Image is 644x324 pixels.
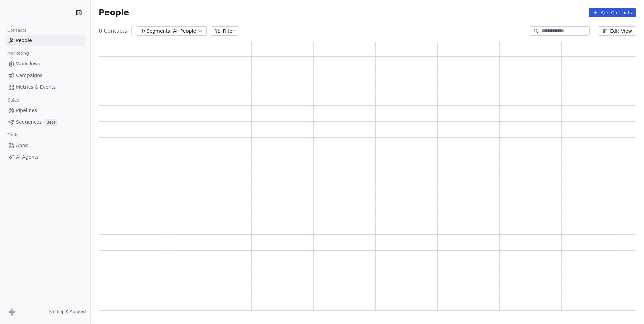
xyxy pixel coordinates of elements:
[44,119,58,126] span: Beta
[5,152,85,163] a: AI Agents
[5,140,85,151] a: Apps
[5,58,85,69] a: Workflows
[55,309,86,315] span: Help & Support
[5,130,21,140] span: Tools
[211,26,238,36] button: Filter
[16,154,39,161] span: AI Agents
[16,37,32,44] span: People
[5,105,85,116] a: Pipelines
[4,48,32,58] span: Marketing
[16,72,42,79] span: Campaigns
[16,60,40,67] span: Workflows
[5,117,85,128] a: SequencesBeta
[4,25,30,35] span: Contacts
[49,309,86,315] a: Help & Support
[5,82,85,93] a: Metrics & Events
[5,70,85,81] a: Campaigns
[16,119,42,126] span: Sequences
[589,8,636,17] button: Add Contacts
[16,84,56,91] span: Metrics & Events
[5,95,22,105] span: Sales
[147,28,172,35] span: Segments:
[99,27,127,35] span: 0 Contacts
[16,107,37,114] span: Pipelines
[5,35,85,46] a: People
[16,142,28,149] span: Apps
[173,28,196,35] span: All People
[598,26,636,36] button: Edit View
[99,8,129,18] span: People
